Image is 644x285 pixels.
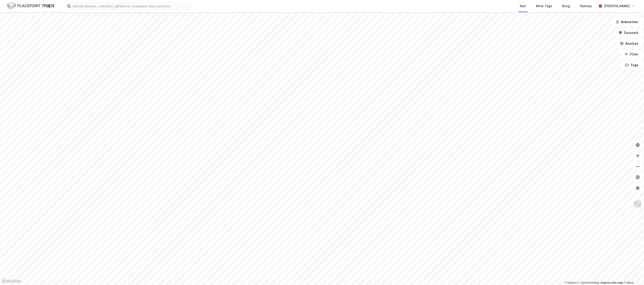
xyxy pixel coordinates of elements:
div: Mine Tags [536,3,552,9]
div: Kontrollprogram for chat [622,263,644,285]
button: Tags [621,61,642,70]
iframe: Chat Widget [622,263,644,285]
div: Kart [520,3,526,9]
a: Mapbox homepage [1,278,21,284]
button: Filter [621,50,642,59]
input: Søk på adresse, matrikkel, gårdeiere, leietakere eller personer [71,3,191,9]
img: logo.f888ab2527a4732fd821a326f86c7f29.svg [7,2,54,10]
button: Analyse [616,39,642,48]
button: Bokmerker [612,18,642,26]
div: Verktøy [580,3,592,9]
a: OpenStreetMap [578,281,600,284]
img: Z [633,200,642,208]
a: Improve this map [601,281,623,284]
div: Bolig [562,3,570,9]
div: [PERSON_NAME] [604,3,630,9]
a: Mapbox [565,281,577,284]
button: Datasett [615,28,642,37]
